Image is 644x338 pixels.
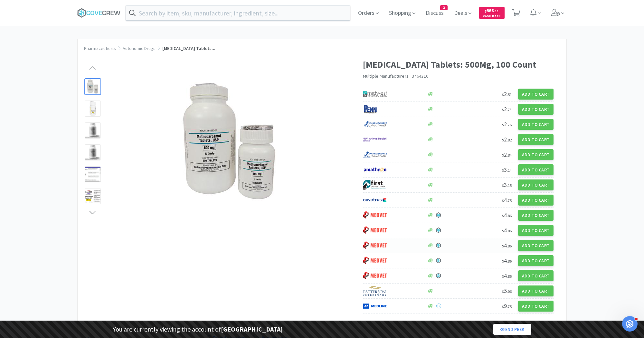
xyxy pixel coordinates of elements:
[518,104,554,115] button: Add to Cart
[518,301,554,312] button: Add to Cart
[502,107,504,112] span: $
[502,259,504,264] span: $
[363,226,387,235] img: bdd3c0f4347043b9a893056ed883a29a_120.png
[507,304,512,309] span: . 75
[502,272,512,279] span: 4
[507,107,512,112] span: . 73
[363,73,409,79] a: Multiple Manufacturers
[518,225,554,236] button: Add to Cart
[507,274,512,279] span: . 86
[502,242,512,249] span: 4
[113,324,283,334] p: You are currently viewing the account of
[507,259,512,264] span: . 86
[502,304,504,309] span: $
[507,183,512,188] span: . 15
[507,122,512,127] span: . 76
[412,73,428,79] span: 3464310
[493,324,531,335] a: End Peek
[502,244,504,248] span: $
[518,134,554,145] button: Add to Cart
[502,136,512,143] span: 2
[518,285,554,296] button: Add to Cart
[502,198,504,203] span: $
[502,105,512,113] span: 2
[363,301,387,311] img: a646391c64b94eb2892348a965bf03f3_134.png
[502,181,512,188] span: 3
[502,302,512,310] span: 9
[507,244,512,248] span: . 86
[221,325,283,333] strong: [GEOGRAPHIC_DATA]
[363,104,387,114] img: e1133ece90fa4a959c5ae41b0808c578_9.png
[507,198,512,203] span: . 75
[363,150,387,159] img: 7915dbd3f8974342a4dc3feb8efc1740_58.png
[507,213,512,218] span: . 86
[518,149,554,160] button: Add to Cart
[518,195,554,206] button: Add to Cart
[485,9,486,13] span: $
[363,180,387,190] img: 67d67680309e4a0bb49a5ff0391dcc42_6.png
[166,77,294,206] img: 3736084c3df847e1ab6b95be88ce7f85_65582.jpeg
[502,121,512,128] span: 2
[363,57,554,72] h1: [MEDICAL_DATA] Tablets: 500Mg, 100 Count
[363,89,387,99] img: 4dd14cff54a648ac9e977f0c5da9bc2e_5.png
[363,241,387,250] img: bdd3c0f4347043b9a893056ed883a29a_120.png
[502,196,512,204] span: 4
[479,4,505,22] a: $668.11Cash Back
[363,135,387,144] img: f6b2451649754179b5b4e0c70c3f7cb0_2.png
[518,210,554,221] button: Add to Cart
[502,151,512,158] span: 2
[502,122,504,127] span: $
[502,213,504,218] span: $
[502,211,512,219] span: 4
[363,120,387,129] img: 7915dbd3f8974342a4dc3feb8efc1740_58.png
[123,45,156,51] a: Autonomic Drugs
[502,287,512,295] span: 5
[485,7,499,14] span: 668
[126,5,350,20] input: Search by item, sku, manufacturer, ingredient, size...
[502,153,504,158] span: $
[423,10,446,16] a: Discuss2
[622,316,638,332] iframe: Intercom live chat
[502,274,504,279] span: $
[518,240,554,251] button: Add to Cart
[502,166,512,173] span: 3
[518,89,554,100] button: Add to Cart
[502,90,512,98] span: 2
[507,138,512,142] span: . 82
[502,183,504,188] span: $
[507,92,512,97] span: . 51
[363,165,387,175] img: 3331a67d23dc422aa21b1ec98afbf632_11.png
[518,164,554,175] button: Add to Cart
[518,255,554,266] button: Add to Cart
[507,153,512,158] span: . 84
[84,45,116,51] a: Pharmaceuticals
[502,92,504,97] span: $
[363,271,387,281] img: bdd3c0f4347043b9a893056ed883a29a_120.png
[494,9,499,13] span: . 11
[363,286,387,296] img: f5e969b455434c6296c6d81ef179fa71_3.png
[483,14,501,19] span: Cash Back
[502,257,512,264] span: 4
[502,138,504,142] span: $
[507,168,512,173] span: . 14
[363,210,387,220] img: bdd3c0f4347043b9a893056ed883a29a_120.png
[363,256,387,266] img: bdd3c0f4347043b9a893056ed883a29a_120.png
[162,45,215,51] span: [MEDICAL_DATA] Tablets...
[518,119,554,130] button: Add to Cart
[507,289,512,294] span: . 06
[502,227,512,234] span: 4
[502,228,504,233] span: $
[363,195,387,205] img: 77fca1acd8b6420a9015268ca798ef17_1.png
[507,228,512,233] span: . 86
[518,270,554,281] button: Add to Cart
[502,168,504,173] span: $
[410,73,411,79] span: ·
[502,289,504,294] span: $
[440,5,447,10] span: 2
[518,179,554,190] button: Add to Cart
